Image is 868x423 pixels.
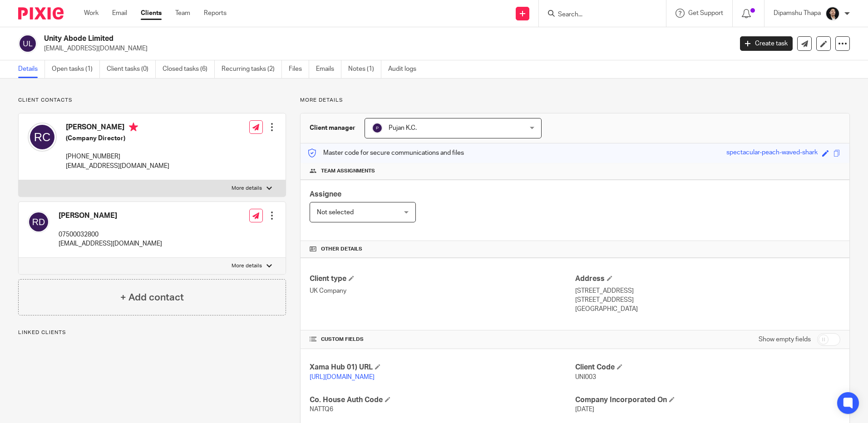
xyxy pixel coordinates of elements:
p: More details [232,185,262,192]
h3: Client manager [310,123,355,133]
a: Reports [204,9,227,18]
a: Details [18,60,45,78]
a: Recurring tasks (2) [222,60,282,78]
span: Pujan K.C. [389,125,417,131]
h4: Xama Hub 01) URL [310,363,575,372]
p: [EMAIL_ADDRESS][DOMAIN_NAME] [66,162,169,171]
a: [URL][DOMAIN_NAME] [310,374,375,380]
p: Linked clients [18,329,286,336]
p: More details [232,262,262,270]
p: Client contacts [18,97,286,104]
a: Create task [740,36,793,51]
div: spectacular-peach-waved-shark [726,148,818,158]
a: Files [289,60,309,78]
a: Closed tasks (6) [163,60,215,78]
h5: (Company Director) [66,134,169,143]
a: Audit logs [388,60,423,78]
a: Emails [316,60,341,78]
p: 07500032800 [59,230,162,239]
span: Get Support [688,10,723,16]
a: Work [84,9,99,18]
span: Team assignments [321,167,375,175]
span: UNI003 [575,374,596,380]
p: [STREET_ADDRESS] [575,295,840,305]
h4: Client Code [575,363,840,372]
a: Clients [141,9,162,18]
i: Primary [129,123,138,132]
h2: Unity Abode Limited [44,34,590,44]
p: UK Company [310,286,575,295]
img: svg%3E [28,123,57,152]
span: [DATE] [575,406,594,413]
h4: Client type [310,274,575,284]
p: [EMAIL_ADDRESS][DOMAIN_NAME] [59,239,162,248]
a: Email [112,9,127,18]
h4: Address [575,274,840,284]
img: svg%3E [28,211,49,233]
h4: [PERSON_NAME] [59,211,162,221]
img: svg%3E [18,34,37,53]
label: Show empty fields [759,335,811,344]
h4: Co. House Auth Code [310,395,575,405]
h4: CUSTOM FIELDS [310,336,575,343]
span: Other details [321,246,362,253]
span: Assignee [310,191,341,198]
h4: Company Incorporated On [575,395,840,405]
a: Notes (1) [348,60,381,78]
p: [EMAIL_ADDRESS][DOMAIN_NAME] [44,44,726,53]
a: Open tasks (1) [52,60,100,78]
p: More details [300,97,850,104]
input: Search [557,11,639,19]
a: Client tasks (0) [107,60,156,78]
h4: [PERSON_NAME] [66,123,169,134]
p: Dipamshu Thapa [774,9,821,18]
p: Master code for secure communications and files [307,148,464,157]
img: Pixie [18,7,64,20]
a: Team [175,9,190,18]
h4: + Add contact [120,290,184,305]
img: svg%3E [372,123,383,133]
p: [GEOGRAPHIC_DATA] [575,305,840,314]
span: Not selected [317,209,354,216]
span: NATTQ6 [310,406,333,413]
p: [STREET_ADDRESS] [575,286,840,295]
p: [PHONE_NUMBER] [66,152,169,161]
img: Dipamshu2.jpg [825,6,840,21]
